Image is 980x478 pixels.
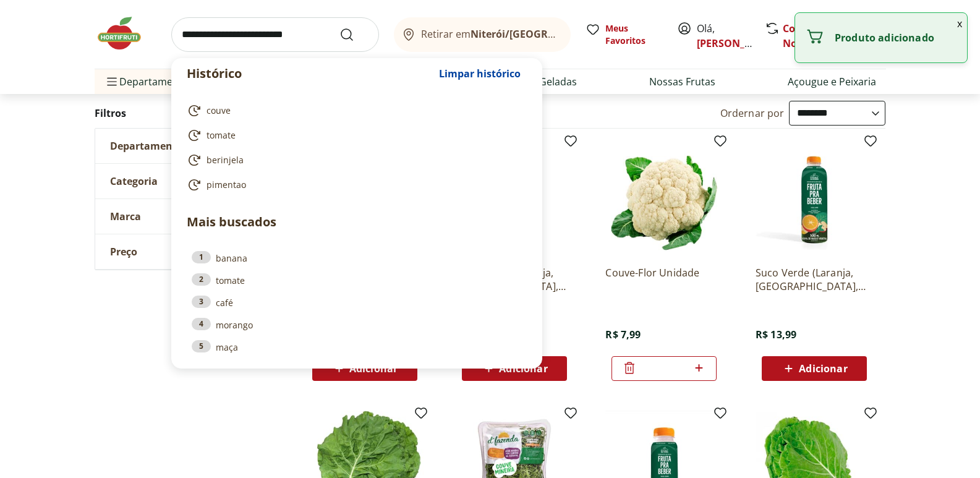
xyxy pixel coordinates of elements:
a: 3café [192,296,522,309]
p: Histórico [187,65,433,82]
button: Adicionar [762,356,867,381]
a: 5maça [192,340,522,354]
span: Departamentos [104,67,194,96]
input: search [171,17,379,52]
span: couve [207,105,231,117]
a: Nossas Frutas [649,74,715,89]
img: Couve-Flor Unidade [605,139,723,256]
button: Menu [104,67,119,96]
span: Retirar em [421,28,558,40]
span: Departamento [110,140,183,152]
a: tomate [187,128,522,143]
span: R$ 7,99 [605,328,641,341]
a: 2tomate [192,273,522,287]
div: 1 [192,251,211,263]
a: [PERSON_NAME] [697,36,777,50]
h2: Filtros [95,101,281,126]
button: Submit Search [339,27,369,42]
a: Comprar Novamente [783,22,841,50]
a: 1banana [192,251,522,265]
div: 4 [192,318,211,330]
div: 2 [192,273,211,286]
a: 4morango [192,318,522,331]
span: pimentao [207,179,246,191]
button: Departamento [95,129,281,163]
span: Adicionar [349,364,398,373]
a: Meus Favoritos [586,22,662,47]
span: Meus Favoritos [605,22,662,47]
img: Suco Verde (Laranja, Hortelã, Couve, Maça e Gengibre) 500ml [756,139,873,256]
button: Retirar emNiterói/[GEOGRAPHIC_DATA] [394,17,571,52]
p: Produto adicionado [835,32,957,44]
p: Mais buscados [187,213,527,231]
span: Marca [110,210,141,223]
a: Açougue e Peixaria [788,74,876,89]
button: Categoria [95,164,281,198]
span: Adicionar [499,364,547,373]
span: berinjela [207,154,244,166]
button: Preço [95,234,281,269]
span: R$ 13,99 [756,328,796,341]
a: Couve-Flor Unidade [605,266,723,293]
a: Suco Verde (Laranja, [GEOGRAPHIC_DATA], Couve, Maça e [GEOGRAPHIC_DATA]) 500ml [756,266,873,293]
span: tomate [207,129,236,142]
button: Limpar histórico [433,59,527,88]
img: Hortifruti [95,15,156,52]
a: pimentao [187,177,522,192]
button: Fechar notificação [952,13,967,34]
span: Olá, [697,21,752,51]
div: 5 [192,340,211,352]
div: 3 [192,296,211,308]
a: berinjela [187,153,522,168]
button: Marca [95,199,281,234]
span: Categoria [110,175,158,187]
label: Ordernar por [720,106,785,120]
span: Adicionar [799,364,847,373]
b: Niterói/[GEOGRAPHIC_DATA] [471,27,611,41]
span: Preço [110,245,137,258]
a: couve [187,103,522,118]
span: Limpar histórico [439,69,521,79]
